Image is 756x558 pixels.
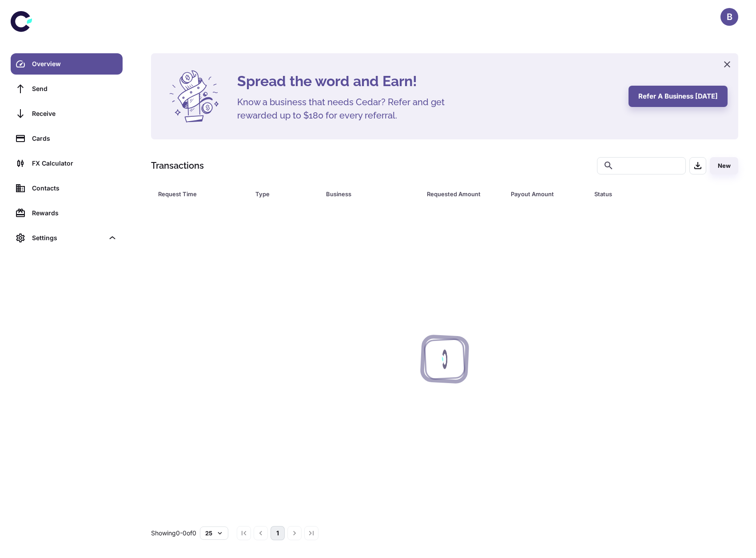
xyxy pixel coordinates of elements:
[11,202,123,224] a: Rewards
[237,71,618,92] h4: Spread the word and Earn!
[32,84,117,94] div: Send
[11,103,123,124] a: Receive
[720,8,738,26] button: B
[629,86,728,107] button: Refer a business [DATE]
[11,178,123,199] a: Contacts
[271,526,285,540] button: page 1
[710,157,738,174] button: New
[511,188,584,200] span: Payout Amount
[32,109,117,119] div: Receive
[11,153,123,174] a: FX Calculator
[255,188,315,200] span: Type
[32,59,117,69] div: Overview
[235,526,320,540] nav: pagination navigation
[237,95,459,122] h5: Know a business that needs Cedar? Refer and get rewarded up to $180 for every referral.
[32,134,117,143] div: Cards
[32,158,117,168] div: FX Calculator
[11,227,123,249] div: Settings
[11,53,123,75] a: Overview
[158,188,233,200] div: Request Time
[32,233,104,243] div: Settings
[32,208,117,218] div: Rewards
[158,188,245,200] span: Request Time
[594,188,690,200] div: Status
[511,188,573,200] div: Payout Amount
[427,188,489,200] div: Requested Amount
[255,188,304,200] div: Type
[427,188,500,200] span: Requested Amount
[32,183,117,193] div: Contacts
[200,526,228,540] button: 25
[11,128,123,149] a: Cards
[594,188,701,200] span: Status
[151,159,204,172] h1: Transactions
[11,78,123,99] a: Send
[151,528,196,538] p: Showing 0-0 of 0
